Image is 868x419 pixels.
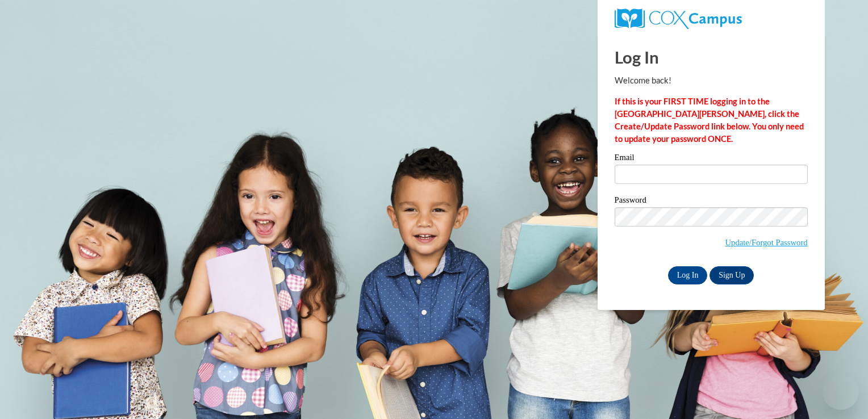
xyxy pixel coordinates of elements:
h1: Log In [615,45,808,69]
a: Sign Up [710,266,754,284]
label: Password [615,196,808,207]
a: COX Campus [615,9,808,29]
a: Update/Forgot Password [725,238,808,247]
img: COX Campus [615,9,742,29]
strong: If this is your FIRST TIME logging in to the [GEOGRAPHIC_DATA][PERSON_NAME], click the Create/Upd... [615,97,804,144]
iframe: Button to launch messaging window [823,374,859,410]
label: Email [615,153,808,165]
p: Welcome back! [615,74,808,87]
input: Log In [668,266,708,284]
